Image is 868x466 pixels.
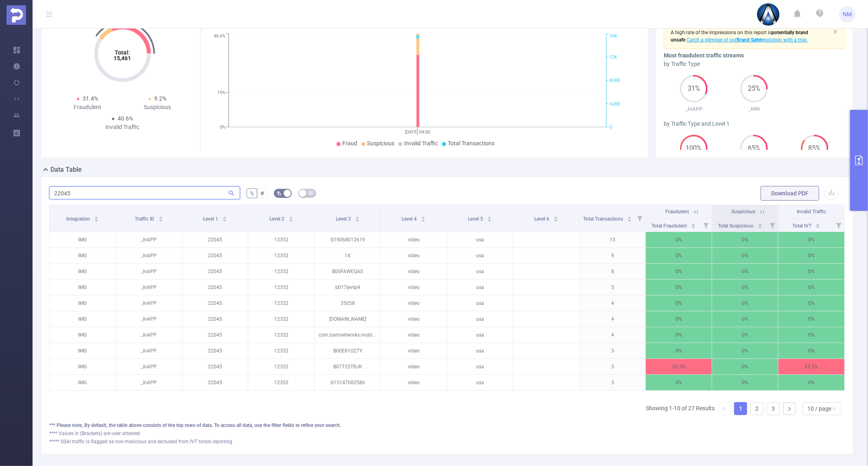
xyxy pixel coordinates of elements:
[610,125,612,130] tspan: 0
[248,327,314,343] p: 12352
[488,219,492,221] i: icon: caret-down
[627,215,632,218] i: icon: caret-up
[778,327,844,343] p: 0%
[315,232,380,247] p: G19068012619
[116,375,182,390] p: _InAPP
[87,123,157,131] div: Invalid Traffic
[222,215,227,218] i: icon: caret-up
[203,216,219,222] span: Level 1
[114,55,131,61] tspan: 15,461
[712,327,778,343] p: 0%
[214,34,225,39] tspan: 40.6%
[712,280,778,295] p: 0%
[217,90,225,96] tspan: 15%
[767,219,778,232] i: Filter menu
[116,295,182,311] p: _InAPP
[381,264,447,279] p: video
[116,280,182,295] p: _InAPP
[182,327,248,343] p: 22045
[751,403,763,415] a: 2
[182,248,248,263] p: 22045
[487,215,492,220] div: Sort
[52,103,122,112] div: Fraudulent
[646,402,715,415] li: Showing 1-10 of 27 Results
[381,232,447,247] p: video
[182,359,248,374] p: 22045
[158,219,163,221] i: icon: caret-down
[342,140,357,147] span: Fraud
[534,216,551,222] span: Level 6
[664,60,845,68] div: by Traffic Type
[220,125,225,130] tspan: 0%
[158,215,163,218] i: icon: caret-up
[680,145,708,152] span: 100%
[381,359,447,374] p: video
[718,223,755,229] span: Total Suspicious
[50,280,116,295] p: IMG
[122,103,192,112] div: Suspicious
[405,129,430,135] tspan: [DATE] 04:00
[580,359,646,374] p: 3
[797,209,826,214] span: Invalid Traffic
[49,186,240,199] input: Search...
[222,219,227,221] i: icon: caret-down
[248,280,314,295] p: 12352
[833,27,838,36] button: icon: close
[248,359,314,374] p: 12352
[833,29,838,34] i: icon: close
[289,219,293,221] i: icon: caret-down
[381,343,447,359] p: video
[712,232,778,247] p: 0%
[580,232,646,247] p: 13
[664,120,845,128] div: by Traffic Type and Level 1
[447,375,513,390] p: usa
[778,248,844,263] p: 0%
[94,215,98,218] i: icon: caret-up
[448,140,494,147] span: Total Transactions
[50,232,116,247] p: IMG
[50,375,116,390] p: IMG
[554,215,558,218] i: icon: caret-up
[182,311,248,327] p: 22045
[315,295,380,311] p: 35058
[49,430,845,437] div: **** Values in (Brackets) are user attested
[580,280,646,295] p: 5
[646,280,712,295] p: 0%
[750,402,763,415] li: 2
[248,232,314,247] p: 12352
[758,225,762,228] i: icon: caret-down
[355,219,359,221] i: icon: caret-down
[712,375,778,390] p: 0%
[222,215,227,220] div: Sort
[447,327,513,343] p: usa
[116,311,182,327] p: _InAPP
[778,343,844,359] p: 0%
[691,222,696,225] i: icon: caret-up
[315,264,380,279] p: B00FAWEQAS
[182,295,248,311] p: 22045
[421,215,426,218] i: icon: caret-up
[118,115,133,122] span: 40.6%
[248,343,314,359] p: 12352
[250,190,254,197] span: %
[182,280,248,295] p: 22045
[691,225,696,228] i: icon: caret-down
[646,248,712,263] p: 0%
[182,343,248,359] p: 22045
[580,264,646,279] p: 8
[50,311,116,327] p: IMG
[646,375,712,390] p: 0%
[116,343,182,359] p: _InAPP
[116,327,182,343] p: _InAPP
[447,248,513,263] p: usa
[627,219,632,221] i: icon: caret-down
[627,215,632,220] div: Sort
[402,216,418,222] span: Level 4
[248,248,314,263] p: 12352
[260,190,264,197] span: #
[778,359,844,374] p: 33.3%
[49,422,845,429] div: *** Please note, By default, the table above consists of the top rows of data. To access all data...
[50,343,116,359] p: IMG
[447,280,513,295] p: usa
[646,359,712,374] p: 33.3%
